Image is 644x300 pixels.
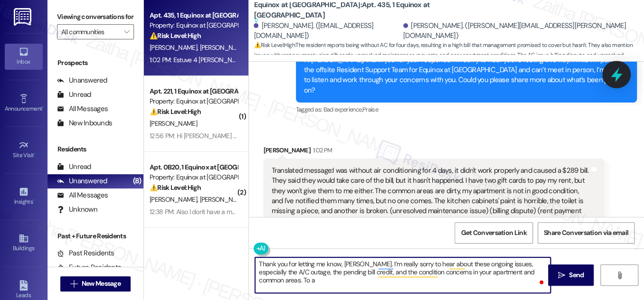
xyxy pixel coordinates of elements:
div: Unanswered [57,75,107,85]
div: All Messages [57,190,108,200]
div: 12:56 PM: Hi [PERSON_NAME] do you have an update on my rent payment issue? [150,131,374,140]
i:  [124,28,129,36]
div: Property: Equinox at [GEOGRAPHIC_DATA] [150,20,237,30]
div: Unread [57,90,91,100]
div: Prospects [47,58,143,68]
span: Get Conversation Link [461,228,526,238]
i:  [70,280,77,288]
button: Get Conversation Link [455,222,532,244]
strong: ⚠️ Risk Level: High [254,41,294,49]
div: Past Residents [57,248,114,258]
textarea: To enrich screen reader interactions, please activate Accessibility in Grammarly extension settings [255,257,550,293]
div: New Inbounds [57,118,112,128]
img: ResiDesk Logo [14,8,33,26]
span: • [34,150,36,157]
div: Apt. 435, 1 Equinox at [GEOGRAPHIC_DATA] [150,10,237,20]
span: [PERSON_NAME] [150,195,200,204]
div: All Messages [57,104,108,114]
a: Buildings [5,230,43,256]
div: [PERSON_NAME] [263,145,604,159]
div: Apt. 221, 1 Equinox at [GEOGRAPHIC_DATA] [150,86,237,96]
div: Property: Equinox at [GEOGRAPHIC_DATA] [150,96,237,106]
span: • [42,104,44,111]
strong: ⚠️ Risk Level: High [150,183,201,192]
strong: ⚠️ Risk Level: High [150,31,201,40]
span: • [33,197,34,204]
div: Hi [PERSON_NAME], thank you for your response. I’m sorry to hear you’re feeling this way. While I... [304,55,622,96]
div: (8) [131,174,144,188]
i:  [616,272,623,279]
span: Send [569,270,584,280]
label: Viewing conversations for [57,9,134,24]
div: Unknown [57,205,97,215]
span: : The resident reports being without AC for four days, resulting in a high bill that management p... [254,40,644,71]
a: Site Visit • [5,137,43,163]
span: [PERSON_NAME] [150,119,197,128]
button: Send [548,264,594,286]
div: Residents [47,144,143,154]
span: New Message [82,279,121,289]
div: Future Residents [57,262,121,272]
a: Insights • [5,184,43,209]
div: Translated message: I was without air conditioning for 4 days, it didn't work properly and caused... [271,166,589,227]
div: [PERSON_NAME]. ([EMAIL_ADDRESS][DOMAIN_NAME]) [254,21,401,41]
button: New Message [60,276,131,291]
span: Share Conversation via email [544,228,628,238]
span: [PERSON_NAME] [200,195,247,204]
div: Unanswered [57,176,107,186]
i:  [558,272,565,279]
div: Apt. 0B20, 1 Equinox at [GEOGRAPHIC_DATA] [150,162,237,172]
span: [PERSON_NAME] [200,43,247,52]
span: Bad experience , [323,105,362,113]
div: 12:38 PM: Also I don't have a mailbox [150,207,248,216]
span: [PERSON_NAME] [150,43,200,52]
div: Tagged as: [296,103,637,116]
strong: ⚠️ Risk Level: High [150,107,201,116]
div: Property: Equinox at [GEOGRAPHIC_DATA] [150,172,237,182]
button: Share Conversation via email [538,222,635,244]
div: 1:02 PM [311,145,332,155]
div: [PERSON_NAME]. ([PERSON_NAME][EMAIL_ADDRESS][PERSON_NAME][DOMAIN_NAME]) [403,21,637,41]
a: Inbox [5,44,43,69]
span: Praise [362,105,378,113]
div: Past + Future Residents [47,231,143,241]
div: Unread [57,162,91,172]
input: All communities [61,24,119,39]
